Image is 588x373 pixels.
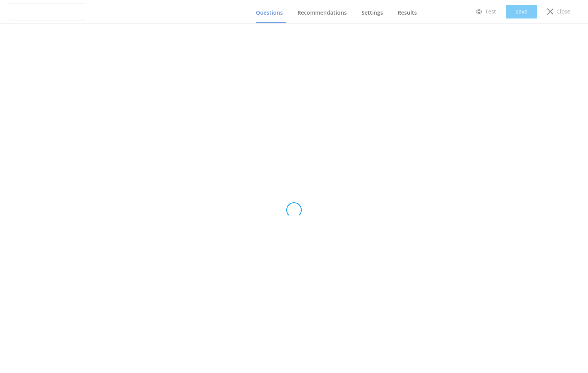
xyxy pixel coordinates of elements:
p: Test [485,7,496,16]
span: Results [398,9,417,17]
span: Recommendations [297,9,347,17]
span: Settings [361,9,383,17]
a: Test [470,5,501,18]
span: Questions [256,9,283,17]
p: Close [556,7,570,16]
